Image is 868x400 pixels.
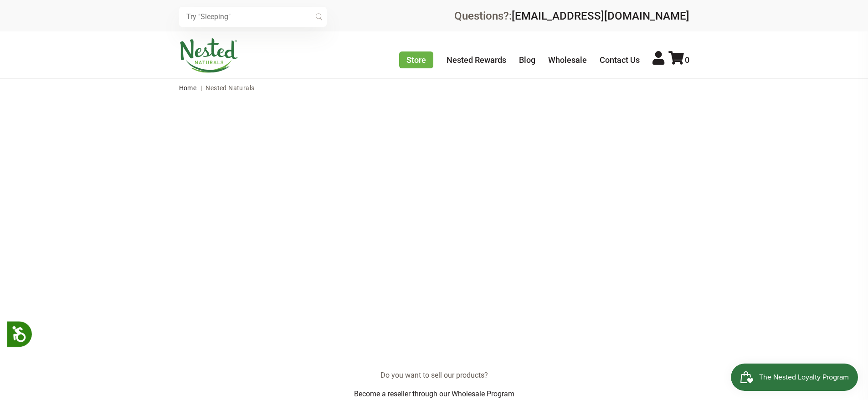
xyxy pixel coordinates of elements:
span: 0 [685,55,689,65]
a: Blog [519,55,535,65]
nav: breadcrumbs [179,79,689,97]
a: 0 [668,55,689,65]
a: Home [179,84,197,92]
iframe: Button to open loyalty program pop-up [731,364,859,391]
div: Questions?: [454,10,689,21]
a: Store [399,51,433,68]
span: Nested Naturals [205,84,254,92]
a: Contact Us [600,55,640,65]
a: Wholesale [548,55,587,65]
input: Try "Sleeping" [179,7,327,27]
img: Nested Naturals [179,38,238,73]
a: [EMAIL_ADDRESS][DOMAIN_NAME] [512,10,689,22]
a: Become a reseller through our Wholesale Program [354,390,514,398]
span: | [198,84,204,92]
a: Nested Rewards [447,55,506,65]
